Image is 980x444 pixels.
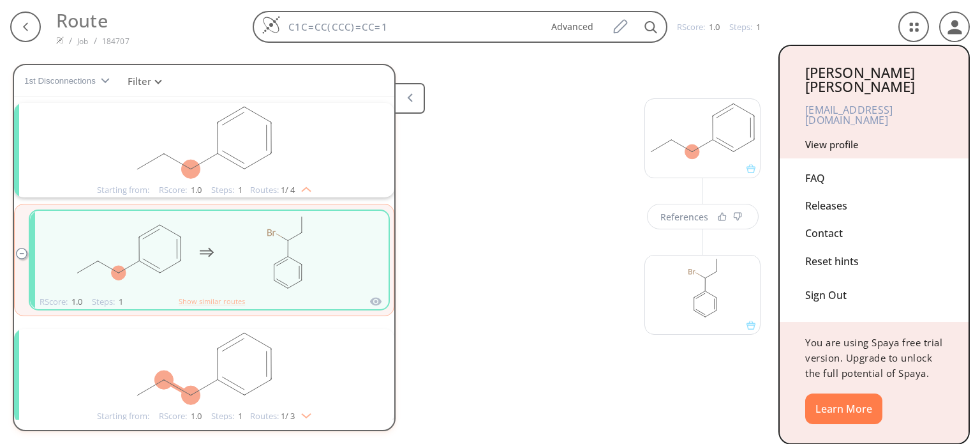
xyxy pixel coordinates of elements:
[805,138,859,151] a: View profile
[805,336,942,379] span: You are using Spaya free trial version. Upgrade to unlock the full potential of Spaya.
[805,93,943,137] div: [EMAIL_ADDRESS][DOMAIN_NAME]
[805,248,943,275] div: Reset hints
[805,165,943,192] div: FAQ
[805,192,943,220] div: Releases
[805,394,882,424] button: Learn More
[805,220,943,247] div: Contact
[805,65,943,93] div: [PERSON_NAME] [PERSON_NAME]
[805,275,943,309] div: Sign Out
